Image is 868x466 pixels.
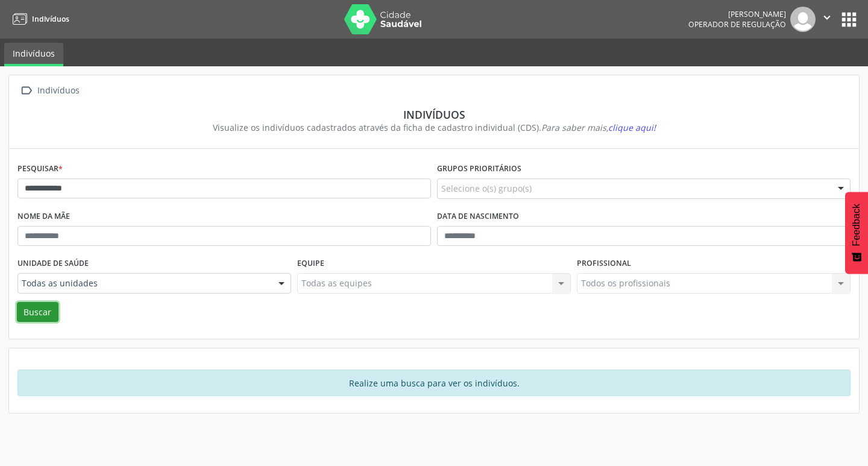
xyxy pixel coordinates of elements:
label: Pesquisar [17,160,63,178]
a:  Indivíduos [17,82,81,99]
span: Indivíduos [32,14,69,24]
button: Feedback - Mostrar pesquisa [845,192,868,274]
label: Profissional [577,254,631,273]
span: Todas as unidades [22,277,266,289]
a: Indivíduos [8,9,69,29]
i: Para saber mais, [541,122,656,133]
label: Nome da mãe [17,207,70,226]
div: [PERSON_NAME] [688,9,786,19]
label: Unidade de saúde [17,254,89,273]
div: Realize uma busca para ver os indivíduos. [17,370,851,396]
div: Indivíduos [35,82,81,99]
span: clique aqui! [608,122,656,133]
span: Operador de regulação [688,19,786,30]
button: apps [838,9,860,30]
label: Data de nascimento [437,207,519,226]
label: Equipe [297,254,324,273]
span: Feedback [851,204,862,246]
span: Selecione o(s) grupo(s) [441,182,532,195]
a: Indivíduos [4,43,63,66]
i:  [17,82,35,99]
button: Buscar [17,302,58,323]
div: Indivíduos [26,108,842,121]
div: Visualize os indivíduos cadastrados através da ficha de cadastro individual (CDS). [26,121,842,134]
i:  [820,11,834,24]
img: img [790,7,816,32]
label: Grupos prioritários [437,160,521,178]
button:  [816,7,838,32]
